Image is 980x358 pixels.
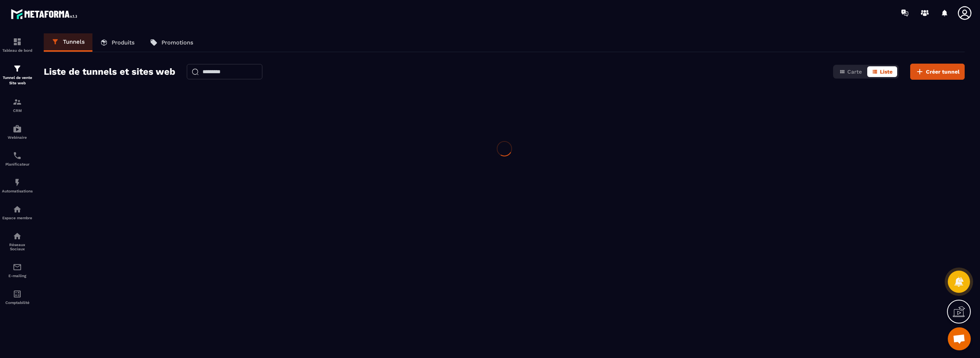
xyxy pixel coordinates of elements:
[44,64,175,79] h2: Liste de tunnels et sites web
[2,243,33,251] p: Réseaux Sociaux
[880,69,893,75] span: Liste
[44,33,92,52] a: Tunnels
[2,284,33,310] a: accountantaccountantComptabilité
[910,64,965,80] button: Créer tunnel
[13,37,22,46] img: formation
[92,33,142,52] a: Produits
[2,216,33,220] p: Espace membre
[2,162,33,166] p: Planificateur
[2,118,33,145] a: automationsautomationsWebinaire
[867,66,897,77] button: Liste
[13,178,22,187] img: automations
[2,48,33,53] p: Tableau de bord
[11,7,80,21] img: logo
[2,199,33,226] a: automationsautomationsEspace membre
[13,289,22,299] img: accountant
[2,108,33,113] p: CRM
[926,68,960,76] span: Créer tunnel
[2,58,33,92] a: formationformationTunnel de vente Site web
[13,151,22,160] img: scheduler
[13,263,22,272] img: email
[112,39,135,46] p: Produits
[2,301,33,305] p: Comptabilité
[13,232,22,241] img: social-network
[13,205,22,214] img: automations
[161,39,193,46] p: Promotions
[2,189,33,193] p: Automatisations
[2,172,33,199] a: automationsautomationsAutomatisations
[2,145,33,172] a: schedulerschedulerPlanificateur
[847,69,862,75] span: Carte
[13,64,22,73] img: formation
[142,33,201,52] a: Promotions
[63,38,85,45] p: Tunnels
[835,66,866,77] button: Carte
[2,226,33,257] a: social-networksocial-networkRéseaux Sociaux
[2,274,33,278] p: E-mailing
[2,92,33,118] a: formationformationCRM
[948,327,971,350] div: Ouvrir le chat
[2,135,33,140] p: Webinaire
[13,124,22,133] img: automations
[2,31,33,58] a: formationformationTableau de bord
[2,75,33,86] p: Tunnel de vente Site web
[2,257,33,284] a: emailemailE-mailing
[13,97,22,107] img: formation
